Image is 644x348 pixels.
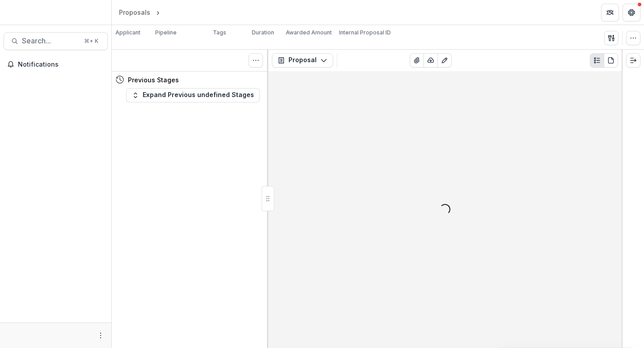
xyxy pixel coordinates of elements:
span: Search... [22,37,79,45]
button: Edit as form [437,53,452,68]
button: Notifications [4,57,108,72]
button: Expand right [626,53,640,68]
span: Notifications [18,61,104,68]
button: Search... [4,32,108,50]
div: Proposals [119,8,150,17]
p: Internal Proposal ID [339,29,391,37]
p: Duration [252,29,274,37]
a: Proposals [115,6,154,19]
button: View Attached Files [410,53,424,68]
p: Awarded Amount [286,29,332,37]
button: Expand Previous undefined Stages [126,88,260,102]
p: Tags [213,29,226,37]
button: More [95,330,106,341]
div: ⌘ + K [82,36,100,46]
button: Get Help [623,4,640,21]
p: Applicant [115,29,140,37]
button: PDF view [604,53,618,68]
button: Plaintext view [590,53,604,68]
h4: Previous Stages [128,75,179,85]
button: Proposal [272,53,333,68]
nav: breadcrumb [115,6,200,19]
button: Partners [601,4,619,21]
p: Pipeline [155,29,177,37]
button: Toggle View Cancelled Tasks [249,53,263,68]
